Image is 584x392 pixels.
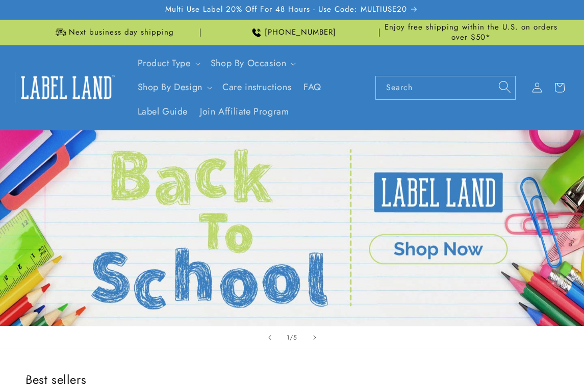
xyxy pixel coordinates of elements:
[211,58,287,69] span: Shop By Occasion
[138,80,202,94] a: Shop By Design
[132,75,216,99] summary: Shop By Design
[165,5,407,15] span: Multi Use Label 20% Off For 48 Hours - Use Code: MULTIUSE20
[303,326,326,349] button: Next slide
[290,332,293,343] span: /
[205,51,300,75] summary: Shop By Occasion
[15,72,117,103] img: Label Land
[12,68,121,107] a: Label Land
[194,100,295,124] a: Join Affiliate Program
[205,20,379,45] div: Announcement
[384,20,558,45] div: Announcement
[132,100,194,124] a: Label Guide
[222,81,291,93] span: Care instructions
[69,27,174,38] span: Next business day shipping
[138,57,191,70] a: Product Type
[265,27,336,38] span: [PHONE_NUMBER]
[384,22,558,42] span: Enjoy free shipping within the U.S. on orders over $50*
[216,75,297,99] a: Care instructions
[26,372,558,387] h2: Best sellers
[138,106,188,118] span: Label Guide
[200,106,289,118] span: Join Affiliate Program
[297,75,327,99] a: FAQ
[303,81,321,93] span: FAQ
[493,76,516,98] button: Search
[259,326,281,349] button: Previous slide
[26,20,200,45] div: Announcement
[132,51,205,75] summary: Product Type
[293,332,297,343] span: 5
[287,332,290,343] span: 1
